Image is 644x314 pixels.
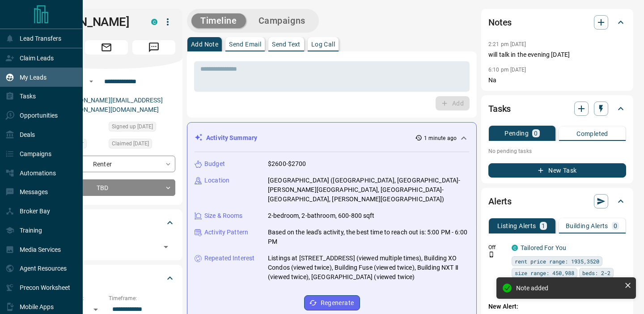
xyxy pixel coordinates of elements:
[38,15,138,29] h1: [PERSON_NAME]
[488,50,626,59] p: will talk in the evening [DATE]
[497,223,536,229] p: Listing Alerts
[488,76,626,85] p: Na
[488,251,495,258] svg: Push Notification Only
[504,130,529,136] p: Pending
[582,268,610,277] span: beds: 2-2
[534,130,538,136] p: 0
[268,176,469,204] p: [GEOGRAPHIC_DATA] ([GEOGRAPHIC_DATA], [GEOGRAPHIC_DATA]-[PERSON_NAME][GEOGRAPHIC_DATA], [GEOGRAPH...
[112,122,153,131] span: Signed up [DATE]
[204,211,243,221] p: Size & Rooms
[488,243,506,251] p: Off
[516,284,621,292] div: Note added
[614,223,617,229] p: 0
[229,41,261,47] p: Send Email
[488,15,512,30] h2: Notes
[132,40,175,55] span: Message
[566,223,608,229] p: Building Alerts
[576,131,608,137] p: Completed
[488,67,526,73] p: 6:10 pm [DATE]
[195,130,469,146] div: Activity Summary1 minute ago
[272,41,301,47] p: Send Text
[112,139,149,148] span: Claimed [DATE]
[206,133,257,143] p: Activity Summary
[488,191,626,212] div: Alerts
[86,76,97,87] button: Open
[311,41,335,47] p: Log Call
[204,228,248,237] p: Activity Pattern
[38,156,175,172] div: Renter
[542,223,545,229] p: 1
[488,194,512,208] h2: Alerts
[268,228,469,246] p: Based on the lead's activity, the best time to reach out is: 5:00 PM - 6:00 PM
[38,267,175,289] div: Criteria
[38,212,175,233] div: Tags
[268,254,469,282] p: Listings at [STREET_ADDRESS] (viewed multiple times), Building XO Condos (viewed twice), Building...
[151,19,157,25] div: condos.ca
[85,40,128,55] span: Email
[515,257,599,266] span: rent price range: 1935,3520
[109,294,175,302] p: Timeframe:
[515,268,574,277] span: size range: 450,988
[424,134,457,142] p: 1 minute ago
[268,211,375,221] p: 2-bedroom, 2-bathroom, 600-800 sqft
[488,302,626,311] p: New Alert:
[512,245,518,251] div: condos.ca
[304,295,360,310] button: Regenerate
[204,254,254,263] p: Repeated Interest
[38,179,175,196] div: TBD
[62,97,163,113] a: [PERSON_NAME][EMAIL_ADDRESS][PERSON_NAME][DOMAIN_NAME]
[488,144,626,158] p: No pending tasks
[268,159,306,169] p: $2600-$2700
[204,176,229,185] p: Location
[109,139,175,151] div: Sat Mar 01 2025
[191,41,218,47] p: Add Note
[488,41,526,47] p: 2:21 pm [DATE]
[488,98,626,119] div: Tasks
[191,13,246,28] button: Timeline
[204,159,225,169] p: Budget
[160,241,172,253] button: Open
[488,12,626,33] div: Notes
[488,102,511,116] h2: Tasks
[250,13,314,28] button: Campaigns
[488,163,626,178] button: New Task
[521,244,566,251] a: Tailored For You
[109,122,175,134] div: Sat Apr 27 2024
